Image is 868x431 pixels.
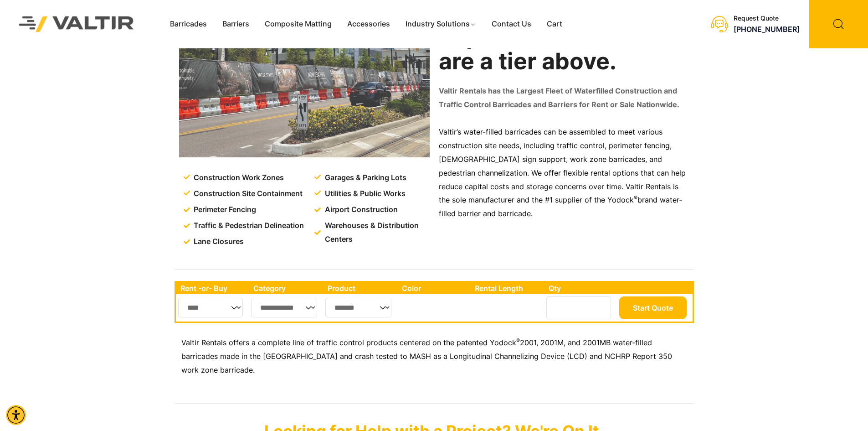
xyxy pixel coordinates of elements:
[398,17,484,31] a: Industry Solutions
[176,282,249,294] th: Rent -or- Buy
[323,171,406,185] span: Garages & Parking Lots
[470,282,544,294] th: Rental Length
[539,17,570,31] a: Cart
[162,17,215,31] a: Barricades
[634,194,637,201] sup: ®
[257,17,339,31] a: Composite Matting
[484,17,539,31] a: Contact Us
[544,282,616,294] th: Qty
[181,338,516,347] span: Valtir Rentals offers a complete line of traffic control products centered on the patented Yodock
[181,338,672,374] span: 2001, 2001M, and 2001MB water-filled barricades made in the [GEOGRAPHIC_DATA] and crash tested to...
[191,235,244,249] span: Lane Closures
[249,282,324,294] th: Category
[439,24,689,74] h2: Expert solutions that are a tier above.
[439,125,689,221] p: Valtir’s water-filled barricades can be assembled to meet various construction site needs, includ...
[191,219,304,233] span: Traffic & Pedestrian Delineation
[323,187,406,201] span: Utilities & Public Works
[191,203,256,217] span: Perimeter Fencing
[215,17,257,31] a: Barriers
[323,203,398,217] span: Airport Construction
[397,282,471,294] th: Color
[339,17,398,31] a: Accessories
[191,187,303,201] span: Construction Site Containment
[516,337,520,344] sup: ®
[619,296,687,319] button: Start Quote
[323,282,397,294] th: Product
[323,219,431,246] span: Warehouses & Distribution Centers
[191,171,284,185] span: Construction Work Zones
[439,84,689,112] p: Valtir Rentals has the Largest Fleet of Waterfilled Construction and Traffic Control Barricades a...
[6,405,26,425] div: Accessibility Menu
[7,4,146,44] img: Valtir Rentals
[734,25,800,34] a: [PHONE_NUMBER]
[734,15,800,22] div: Request Quote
